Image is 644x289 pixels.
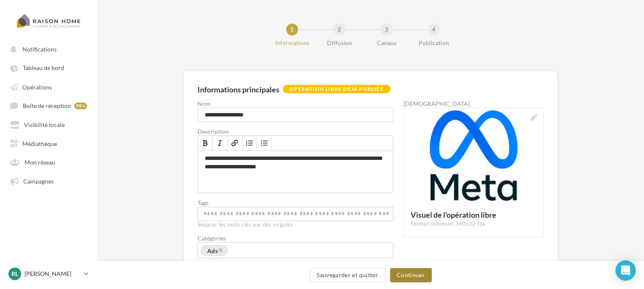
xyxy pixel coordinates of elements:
div: Choisissez une catégorie [198,242,393,258]
button: Sauvegarder et quitter [309,268,385,282]
div: Canaux [360,39,414,47]
span: Boîte de réception [23,102,71,109]
p: [PERSON_NAME] [24,270,81,278]
input: Choisissez une catégorie [229,246,292,256]
a: Boîte de réception 99+ [5,97,92,113]
a: RL [PERSON_NAME] [7,266,90,282]
span: Opérations [22,83,52,90]
span: Campagnes [23,177,54,184]
label: Nom [198,101,393,107]
div: 2 [333,24,345,35]
input: Permet aux affiliés de trouver l'opération libre plus facilement [200,209,391,219]
div: Informations principales [198,86,279,93]
div: 1 [286,24,298,35]
div: Opération libre déjà publiée [283,85,390,93]
span: × [218,246,223,254]
div: Séparer les catégories avec des virgules [198,258,393,267]
span: Mon réseau [24,159,55,166]
a: Opérations [5,79,92,94]
label: Tags [198,200,393,206]
a: Mon réseau [5,154,92,169]
a: Gras (Ctrl+B) [198,136,213,150]
div: 3 [381,24,392,35]
div: Format minimum 340x227px [411,220,536,228]
div: Visuel de l'opération libre [411,211,536,219]
div: Séparer les mots clés par des virgules [198,221,393,229]
div: Publication [407,39,461,47]
div: 4 [428,24,440,35]
a: Tableau de bord [5,60,92,75]
div: Informations [265,39,319,47]
span: RL [11,270,18,278]
a: Italique (Ctrl+I) [213,136,227,150]
a: Lien [227,136,242,150]
button: Continuer [390,268,432,282]
div: 99+ [74,103,87,109]
a: Insérer/Supprimer une liste numérotée [242,136,257,150]
span: Tableau de bord [23,65,64,72]
div: Permet aux affiliés de trouver l'opération libre plus facilement [198,207,393,221]
span: Médiathèque [22,140,57,147]
button: Notifications [5,41,89,57]
label: Description [198,129,393,135]
span: Ads [207,247,218,254]
a: Visibilité locale [5,116,92,132]
a: Insérer/Supprimer une liste à puces [257,136,272,150]
a: Campagnes [5,173,92,188]
span: Visibilité locale [24,121,65,128]
div: Catégories [198,235,393,241]
div: Diffusion [312,39,366,47]
span: Notifications [22,46,57,53]
a: Médiathèque [5,135,92,151]
div: [DEMOGRAPHIC_DATA] [403,101,544,107]
div: Open Intercom Messenger [615,260,636,281]
div: Permet de préciser les enjeux de la campagne à vos affiliés [198,151,393,193]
